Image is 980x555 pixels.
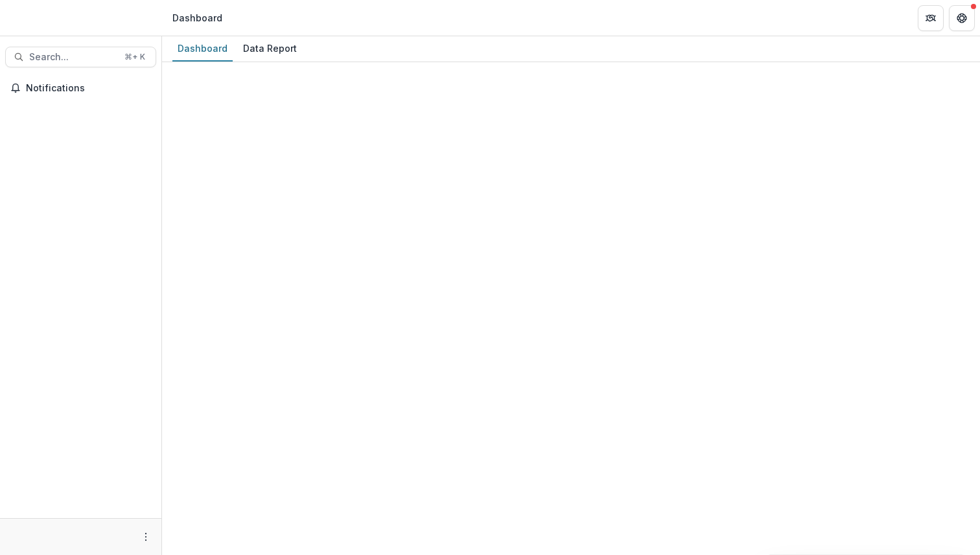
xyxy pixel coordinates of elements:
div: Data Report [238,39,302,58]
div: ⌘ + K [122,50,148,64]
button: More [138,529,154,545]
a: Data Report [238,36,302,62]
span: Notifications [26,83,151,94]
button: Notifications [5,78,156,98]
button: Get Help [949,5,975,31]
nav: breadcrumb [167,8,227,27]
div: Dashboard [172,39,233,58]
button: Search... [5,47,156,67]
div: Dashboard [172,11,222,25]
a: Dashboard [172,36,233,62]
span: Search... [29,52,117,63]
button: Partners [918,5,944,31]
